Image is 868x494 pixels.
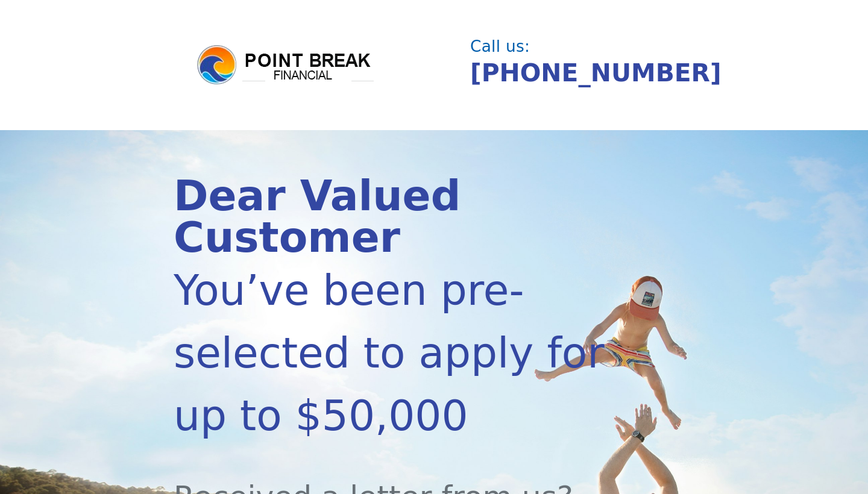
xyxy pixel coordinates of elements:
[470,58,722,87] a: [PHONE_NUMBER]
[470,39,687,54] div: Call us:
[174,175,616,259] div: Dear Valued Customer
[195,43,376,87] img: logo.png
[174,259,616,447] div: You’ve been pre-selected to apply for up to $50,000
